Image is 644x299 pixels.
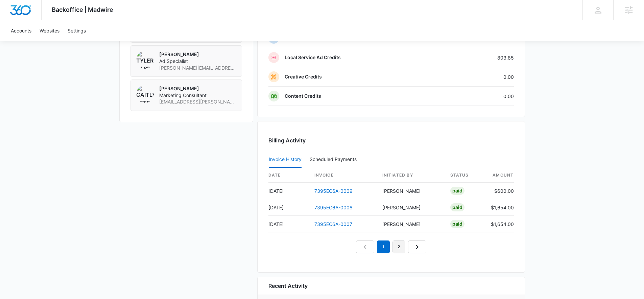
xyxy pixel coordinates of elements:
a: Settings [64,20,90,41]
img: Tyler Rasdon [136,51,154,69]
button: Invoice History [269,152,302,168]
a: 7395EC6A-0007 [314,221,352,227]
img: Caitlyn Peters [136,85,154,103]
div: Paid [450,187,464,195]
td: [PERSON_NAME] [377,216,445,232]
td: $1,654.00 [485,216,514,232]
a: Page 2 [392,240,405,253]
td: [DATE] [268,199,309,216]
th: date [268,168,309,183]
a: Accounts [7,20,35,41]
h3: Billing Activity [268,136,514,144]
div: Paid [450,203,464,211]
td: 0.00 [442,87,514,106]
h6: Recent Activity [268,282,308,290]
span: Ad Specialist [159,58,236,65]
a: 7395EC6A-0009 [314,188,353,194]
span: [PERSON_NAME][EMAIL_ADDRESS][PERSON_NAME][DOMAIN_NAME] [159,65,236,71]
p: Content Credits [285,93,321,99]
th: status [445,168,485,183]
p: Creative Credits [285,73,322,80]
th: invoice [309,168,377,183]
td: [DATE] [268,216,309,232]
div: Scheduled Payments [310,157,359,162]
span: Backoffice | Madwire [52,6,113,13]
td: [PERSON_NAME] [377,183,445,199]
a: Next Page [408,240,426,253]
div: Paid [450,220,464,228]
nav: Pagination [356,240,426,253]
a: Websites [35,20,64,41]
a: 7395EC6A-0008 [314,205,353,210]
th: amount [485,168,514,183]
td: 0.00 [442,67,514,87]
td: 803.85 [442,48,514,67]
td: [DATE] [268,183,309,199]
em: 1 [377,240,390,253]
td: $1,654.00 [485,199,514,216]
td: [PERSON_NAME] [377,199,445,216]
th: Initiated By [377,168,445,183]
p: Local Service Ad Credits [285,54,341,61]
p: [PERSON_NAME] [159,85,236,92]
td: $600.00 [485,183,514,199]
span: Marketing Consultant [159,92,236,99]
p: [PERSON_NAME] [159,51,236,58]
span: [EMAIL_ADDRESS][PERSON_NAME][DOMAIN_NAME] [159,98,236,105]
